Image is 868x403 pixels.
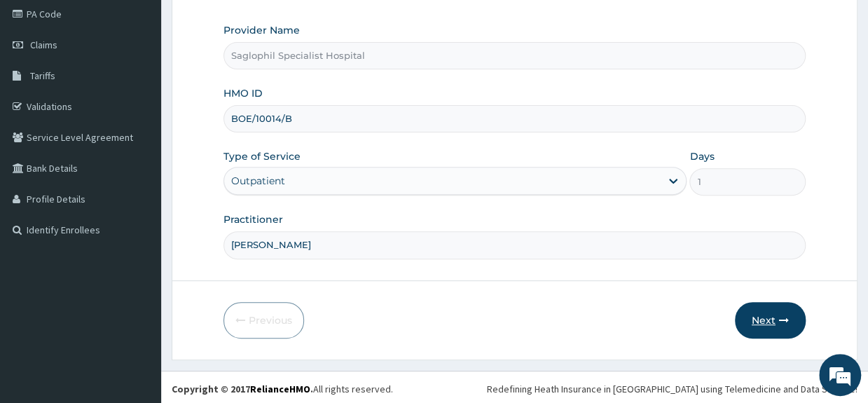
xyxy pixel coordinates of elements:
span: Claims [30,39,57,51]
label: Provider Name [223,23,300,37]
button: Previous [223,302,304,339]
label: Practitioner [223,212,283,226]
label: Type of Service [223,149,301,163]
textarea: Type your message and hit 'Enter' [7,261,267,310]
label: HMO ID [223,86,263,100]
div: Redefining Heath Insurance in [GEOGRAPHIC_DATA] using Telemedicine and Data Science! [487,382,857,396]
a: RelianceHMO [250,383,310,395]
div: Chat with us now [73,78,235,97]
strong: Copyright © 2017 . [172,383,313,395]
span: Tariffs [30,69,55,82]
img: d_794563401_company_1708531726252_794563401 [26,70,57,105]
div: Minimize live chat window [230,7,263,41]
button: Next [735,302,806,339]
div: Outpatient [231,174,285,188]
span: We're online! [81,116,193,257]
input: Enter Name [223,231,805,259]
label: Days [689,149,714,163]
input: Enter HMO ID [223,105,805,132]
